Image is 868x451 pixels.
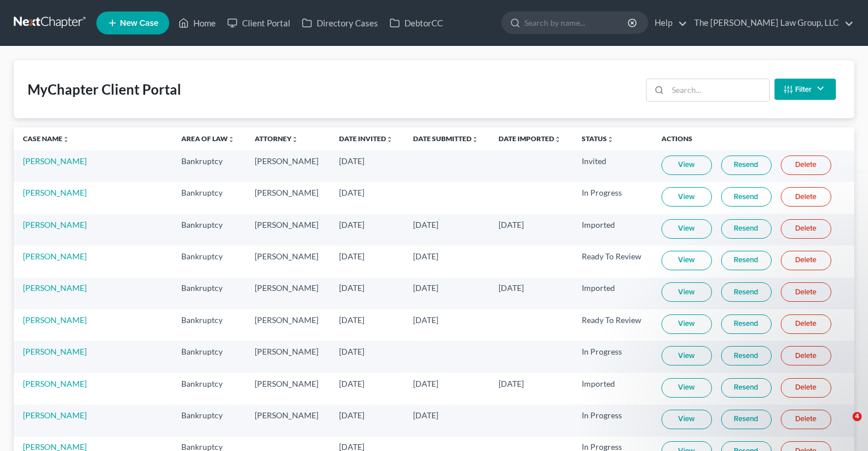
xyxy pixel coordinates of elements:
td: Bankruptcy [172,373,246,405]
span: [DATE] [413,251,438,261]
td: In Progress [573,341,652,372]
td: Bankruptcy [172,182,246,213]
a: Delete [781,282,831,302]
button: Filter [774,79,836,100]
td: Bankruptcy [172,246,246,277]
span: New Case [120,19,158,28]
span: [DATE] [499,220,524,230]
span: [DATE] [413,410,438,420]
td: Invited [573,150,652,182]
a: DebtorCC [384,13,449,33]
a: Area of Lawunfold_more [181,134,235,143]
i: unfold_more [472,136,478,143]
a: Resend [721,155,772,175]
span: [DATE] [499,283,524,293]
span: [DATE] [413,315,438,325]
a: Delete [781,251,831,270]
i: unfold_more [386,136,393,143]
span: [DATE] [339,379,364,388]
div: MyChapter Client Portal [28,80,181,99]
td: [PERSON_NAME] [246,214,329,246]
span: [DATE] [499,379,524,388]
span: [DATE] [339,283,364,293]
span: [DATE] [339,251,364,261]
span: [DATE] [339,220,364,230]
td: Imported [573,278,652,309]
span: [DATE] [339,315,364,325]
a: View [661,219,712,239]
a: Client Portal [221,13,296,33]
input: Search by name... [524,12,629,33]
a: [PERSON_NAME] [23,156,87,166]
span: [DATE] [339,156,364,166]
a: View [661,251,712,270]
a: Statusunfold_more [582,134,614,143]
a: View [661,187,712,207]
td: [PERSON_NAME] [246,405,329,436]
input: Search... [668,79,769,101]
a: [PERSON_NAME] [23,188,87,197]
a: [PERSON_NAME] [23,220,87,230]
td: Bankruptcy [172,278,246,309]
a: [PERSON_NAME] [23,410,87,420]
a: [PERSON_NAME] [23,251,87,261]
a: [PERSON_NAME] [23,283,87,293]
a: Delete [781,219,831,239]
a: Resend [721,219,772,239]
a: View [661,155,712,175]
td: [PERSON_NAME] [246,278,329,309]
td: Bankruptcy [172,341,246,372]
a: [PERSON_NAME] [23,315,87,325]
span: [DATE] [339,347,364,356]
td: Ready To Review [573,246,652,277]
td: Bankruptcy [172,150,246,182]
a: Delete [781,187,831,207]
td: Imported [573,214,652,246]
a: The [PERSON_NAME] Law Group, LLC [688,13,854,33]
a: [PERSON_NAME] [23,347,87,356]
td: Bankruptcy [172,405,246,436]
a: Home [173,13,221,33]
td: Ready To Review [573,309,652,341]
a: Case Nameunfold_more [23,134,69,143]
a: Date Invitedunfold_more [339,134,393,143]
td: [PERSON_NAME] [246,309,329,341]
i: unfold_more [63,136,69,143]
td: [PERSON_NAME] [246,182,329,213]
a: [PERSON_NAME] [23,379,87,388]
a: Directory Cases [296,13,384,33]
td: [PERSON_NAME] [246,150,329,182]
a: Delete [781,155,831,175]
td: [PERSON_NAME] [246,341,329,372]
a: Date Importedunfold_more [499,134,561,143]
a: View [661,282,712,302]
span: [DATE] [413,283,438,293]
td: [PERSON_NAME] [246,246,329,277]
iframe: Intercom live chat [829,412,857,440]
td: In Progress [573,405,652,436]
td: In Progress [573,182,652,213]
span: [DATE] [413,220,438,230]
th: Actions [652,127,854,150]
td: Bankruptcy [172,309,246,341]
a: View [661,314,712,334]
a: Delete [781,314,831,334]
a: Resend [721,251,772,270]
a: Resend [721,282,772,302]
span: [DATE] [339,188,364,197]
td: Imported [573,373,652,405]
span: [DATE] [413,379,438,388]
span: [DATE] [339,410,364,420]
a: Date Submittedunfold_more [413,134,478,143]
span: 4 [853,412,862,421]
i: unfold_more [607,136,614,143]
td: Bankruptcy [172,214,246,246]
i: unfold_more [291,136,298,143]
a: Attorneyunfold_more [255,134,298,143]
i: unfold_more [554,136,561,143]
i: unfold_more [228,136,235,143]
a: Resend [721,314,772,334]
a: Help [649,13,687,33]
td: [PERSON_NAME] [246,373,329,405]
a: Resend [721,187,772,207]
